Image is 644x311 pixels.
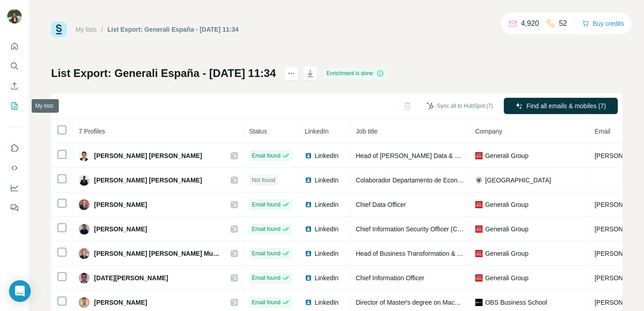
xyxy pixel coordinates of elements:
[485,298,547,307] span: OBS Business School
[356,201,406,208] span: Chief Data Officer
[356,225,470,233] span: Chief Information Security Officer (CISO)
[475,201,483,208] img: company-logo
[475,274,483,282] img: company-logo
[305,274,312,282] img: LinkedIn logo
[9,280,31,302] div: Open Intercom Messenger
[356,177,572,184] span: Colaborador Departamento de Economía Financiera y Actuarial y Estadística
[504,98,618,114] button: Find all emails & mobiles (7)
[475,250,483,257] img: company-logo
[252,274,280,282] span: Email found
[7,160,22,176] button: Use Surfe API
[79,297,90,308] img: Avatar
[315,298,339,307] span: LinkedIn
[315,249,339,258] span: LinkedIn
[324,68,387,79] div: Enrichment is done
[356,128,378,135] span: Job title
[79,248,90,259] img: Avatar
[485,225,529,234] span: Generali Group
[315,151,339,160] span: LinkedIn
[94,298,147,307] span: [PERSON_NAME]
[356,274,424,282] span: Chief Information Officer
[315,200,339,209] span: LinkedIn
[485,200,529,209] span: Generali Group
[485,249,529,258] span: Generali Group
[7,98,22,114] button: My lists
[305,152,312,159] img: LinkedIn logo
[252,225,280,233] span: Email found
[305,250,312,257] img: LinkedIn logo
[79,273,90,283] img: Avatar
[101,25,103,34] li: /
[305,225,312,233] img: LinkedIn logo
[252,176,275,184] span: Not found
[305,177,312,184] img: LinkedIn logo
[7,180,22,196] button: Dashboard
[7,58,22,74] button: Search
[94,225,147,234] span: [PERSON_NAME]
[315,176,339,185] span: LinkedIn
[76,26,97,33] a: My lists
[485,176,551,185] span: [GEOGRAPHIC_DATA]
[252,298,280,306] span: Email found
[475,225,483,233] img: company-logo
[94,151,202,160] span: [PERSON_NAME] [PERSON_NAME]
[315,273,339,282] span: LinkedIn
[305,128,329,135] span: LinkedIn
[356,250,592,257] span: Head of Business Transformation & Technical Excellence at Generali GC&C MedLat
[94,249,222,258] span: [PERSON_NAME] [PERSON_NAME] Muntaner
[521,18,539,29] p: 4,920
[94,200,147,209] span: [PERSON_NAME]
[252,152,280,160] span: Email found
[249,128,267,135] span: Status
[7,38,22,54] button: Quick start
[559,18,567,29] p: 52
[420,99,499,113] button: Sync all to HubSpot (7)
[51,66,276,81] h1: List Export: Generali España - [DATE] 11:34
[94,176,202,185] span: [PERSON_NAME] [PERSON_NAME]
[485,273,529,282] span: Generali Group
[51,22,66,37] img: Surfe Logo
[356,299,556,306] span: Director of Master's degree on Machine Learning & Artificial Intelligence
[485,151,529,160] span: Generali Group
[526,101,606,110] span: Find all emails & mobiles (7)
[582,17,624,30] button: Buy credits
[108,25,239,34] div: List Export: Generali España - [DATE] 11:34
[475,299,483,306] img: company-logo
[79,224,90,234] img: Avatar
[475,152,483,159] img: company-logo
[94,273,168,282] span: [DATE][PERSON_NAME]
[79,150,90,161] img: Avatar
[79,199,90,210] img: Avatar
[252,249,280,258] span: Email found
[356,152,490,159] span: Head of [PERSON_NAME] Data & Visualization
[7,78,22,94] button: Enrich CSV
[79,128,105,135] span: 7 Profiles
[284,66,298,81] button: actions
[7,9,22,24] img: Avatar
[475,128,502,135] span: Company
[7,200,22,216] button: Feedback
[595,128,611,135] span: Email
[305,299,312,306] img: LinkedIn logo
[475,177,483,184] img: company-logo
[315,225,339,234] span: LinkedIn
[305,201,312,208] img: LinkedIn logo
[79,175,90,186] img: Avatar
[252,201,280,209] span: Email found
[7,140,22,156] button: Use Surfe on LinkedIn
